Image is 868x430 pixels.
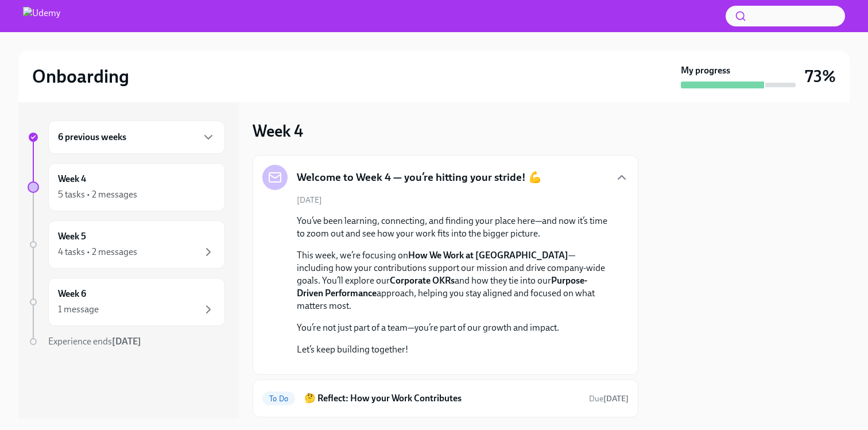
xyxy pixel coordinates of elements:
p: You’re not just part of a team—you’re part of our growth and impact. [297,321,610,334]
h6: Week 6 [58,288,86,300]
span: Experience ends [48,336,141,347]
span: Due [589,394,629,404]
p: You’ve been learning, connecting, and finding your place here—and now it’s time to zoom out and s... [297,215,610,240]
div: 5 tasks • 2 messages [58,188,137,201]
div: 1 message [58,303,99,316]
span: [DATE] [297,195,322,206]
p: This week, we’re focusing on —including how your contributions support our mission and drive comp... [297,249,610,312]
h6: 🤔 Reflect: How your Work Contributes [304,392,580,405]
strong: My progress [681,64,730,77]
a: To Do🤔 Reflect: How your Work ContributesDue[DATE] [262,389,629,408]
img: Udemy [23,7,60,25]
a: Week 54 tasks • 2 messages [28,220,225,269]
h6: Week 5 [58,230,86,243]
strong: How We Work at [GEOGRAPHIC_DATA] [408,250,568,261]
div: 4 tasks • 2 messages [58,246,137,258]
a: Week 61 message [28,278,225,326]
h3: Week 4 [253,121,303,141]
div: 6 previous weeks [48,121,225,154]
strong: [DATE] [112,336,141,347]
h2: Onboarding [32,65,129,88]
strong: [DATE] [603,394,629,404]
h6: Week 4 [58,173,86,185]
p: Let’s keep building together! [297,343,610,356]
h6: 6 previous weeks [58,131,126,144]
h5: Welcome to Week 4 — you’re hitting your stride! 💪 [297,170,542,185]
span: To Do [262,394,295,403]
strong: Corporate OKRs [390,275,455,286]
a: Week 45 tasks • 2 messages [28,163,225,211]
h3: 73% [805,66,836,87]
